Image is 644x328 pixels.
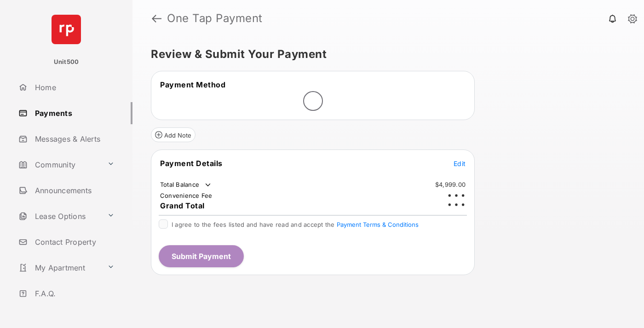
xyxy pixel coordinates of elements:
[15,205,103,227] a: Lease Options
[15,154,103,176] a: Community
[160,180,213,190] td: Total Balance
[15,76,132,98] a: Home
[15,128,132,150] a: Messages & Alerts
[160,201,205,210] span: Grand Total
[151,127,195,142] button: Add Note
[167,13,263,24] strong: One Tap Payment
[454,159,466,168] button: Edit
[160,159,223,168] span: Payment Details
[52,15,81,44] img: svg+xml;base64,PHN2ZyB4bWxucz0iaHR0cDovL3d3dy53My5vcmcvMjAwMC9zdmciIHdpZHRoPSI2NCIgaGVpZ2h0PSI2NC...
[15,231,132,253] a: Contact Property
[159,245,244,267] button: Submit Payment
[54,58,79,67] p: Unit500
[454,160,466,167] span: Edit
[151,49,618,60] h5: Review & Submit Your Payment
[15,282,132,305] a: F.A.Q.
[15,257,103,279] a: My Apartment
[160,191,213,200] td: Convenience Fee
[435,180,466,189] td: $4,999.00
[172,221,419,228] span: I agree to the fees listed and have read and accept the
[15,102,132,124] a: Payments
[160,80,225,89] span: Payment Method
[337,221,419,228] button: I agree to the fees listed and have read and accept the
[15,179,132,201] a: Announcements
